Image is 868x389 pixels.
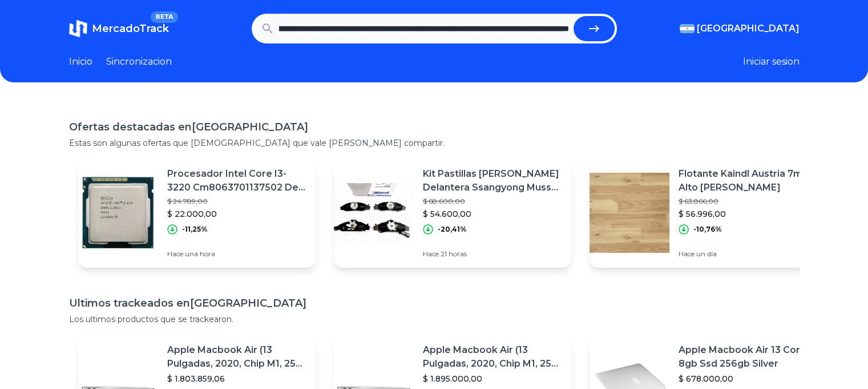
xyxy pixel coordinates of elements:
[423,208,562,220] p: $ 54.600,00
[679,197,818,206] p: $ 63.866,00
[78,173,158,253] img: Featured image
[92,22,169,35] span: MercadoTrack
[106,55,172,69] a: Sincronizacion
[182,225,208,234] p: -11,25%
[438,225,467,234] p: -20,41%
[679,343,818,371] p: Apple Macbook Air 13 Core I5 8gb Ssd 256gb Silver
[167,249,306,259] p: Hace una hora
[693,225,722,234] p: -10,76%
[679,373,818,384] p: $ 678.000,00
[423,373,562,384] p: $ 1.895.000,00
[743,55,800,69] button: Iniciar sesion
[167,373,306,384] p: $ 1.803.859,06
[69,19,169,38] a: MercadoTrackBETA
[69,137,800,149] p: Estas son algunas ofertas que [DEMOGRAPHIC_DATA] que vale [PERSON_NAME] compartir.
[167,197,306,206] p: $ 24.789,00
[679,167,818,194] p: Flotante Kaindl Austria 7mm Alto [PERSON_NAME]
[423,343,562,371] p: Apple Macbook Air (13 Pulgadas, 2020, Chip M1, 256 Gb De Ssd, 8 Gb De Ram) - Plata
[78,158,316,268] a: Featured imageProcesador Intel Core I3-3220 Cm8063701137502 De 2 Núcleos Y 3.3ghz De Frecuencia C...
[423,167,562,194] p: Kit Pastillas [PERSON_NAME] Delantera Ssangyong Musso New Korando
[167,343,306,371] p: Apple Macbook Air (13 Pulgadas, 2020, Chip M1, 256 Gb De Ssd, 8 Gb De Ram) - Plata
[423,249,562,259] p: Hace 21 horas
[69,19,87,38] img: MercadoTrack
[334,173,414,253] img: Featured image
[423,197,562,206] p: $ 68.600,00
[590,173,669,253] img: Featured image
[680,22,800,35] button: [GEOGRAPHIC_DATA]
[151,11,177,23] span: BETA
[334,158,571,268] a: Featured imageKit Pastillas [PERSON_NAME] Delantera Ssangyong Musso New Korando$ 68.600,00$ 54.60...
[69,55,92,69] a: Inicio
[69,295,800,311] h1: Ultimos trackeados en [GEOGRAPHIC_DATA]
[679,249,818,259] p: Hace un día
[679,208,818,220] p: $ 56.996,00
[69,313,800,325] p: Los ultimos productos que se trackearon.
[590,158,827,268] a: Featured imageFlotante Kaindl Austria 7mm Alto [PERSON_NAME]$ 63.866,00$ 56.996,00-10,76%Hace un día
[680,24,695,33] img: Argentina
[167,167,306,194] p: Procesador Intel Core I3-3220 Cm8063701137502 De 2 Núcleos Y 3.3ghz De Frecuencia Con Gráfica Int...
[69,119,800,135] h1: Ofertas destacadas en [GEOGRAPHIC_DATA]
[167,208,306,220] p: $ 22.000,00
[697,22,800,35] span: [GEOGRAPHIC_DATA]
